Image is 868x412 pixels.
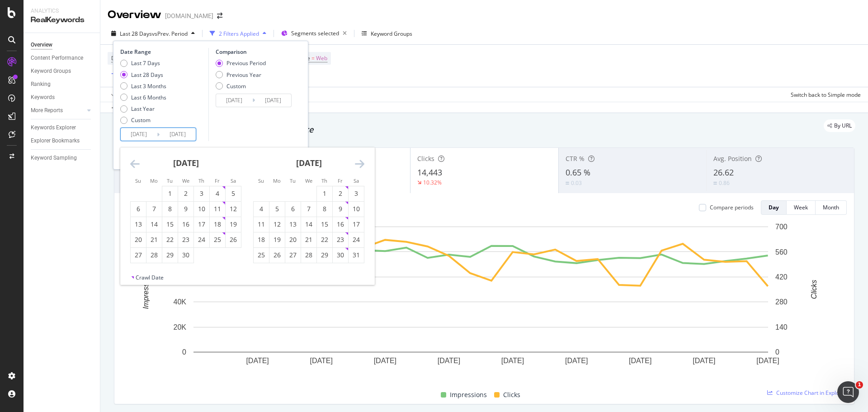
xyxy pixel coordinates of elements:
[333,247,349,263] td: Choose Friday, May 30, 2025 as your check-in date. It’s available.
[160,128,196,141] input: End Date
[194,232,210,247] td: Choose Thursday, April 24, 2025 as your check-in date. It’s available.
[349,251,364,260] div: 31
[210,220,225,229] div: 18
[162,251,178,260] div: 29
[131,217,146,232] td: Choose Sunday, April 13, 2025 as your check-in date. It’s available.
[226,59,266,67] div: Previous Period
[31,53,94,63] a: Content Performance
[210,204,225,213] div: 11
[131,94,166,101] div: Last 6 Months
[254,251,269,260] div: 25
[131,235,146,244] div: 20
[317,251,332,260] div: 29
[358,26,416,41] button: Keyword Groups
[178,235,193,244] div: 23
[108,87,134,102] button: Apply
[317,186,333,201] td: Choose Thursday, May 1, 2025 as your check-in date. It’s available.
[120,105,166,113] div: Last Year
[317,235,332,244] div: 22
[333,201,349,217] td: Choose Friday, May 9, 2025 as your check-in date. It’s available.
[565,357,588,365] text: [DATE]
[174,298,187,306] text: 40K
[215,177,220,184] small: Fr
[194,220,209,229] div: 17
[775,348,779,356] text: 0
[767,389,847,397] a: Customize Chart in Explorer
[31,153,94,163] a: Keyword Sampling
[120,94,166,101] div: Last 6 Months
[317,201,333,217] td: Choose Thursday, May 8, 2025 as your check-in date. It’s available.
[423,179,442,186] div: 10.32%
[226,235,241,244] div: 26
[311,54,315,62] span: =
[417,167,442,178] span: 14,443
[198,177,204,184] small: Th
[333,186,349,201] td: Choose Friday, May 2, 2025 as your check-in date. It’s available.
[349,186,364,201] td: Choose Saturday, May 3, 2025 as your check-in date. It’s available.
[226,189,241,198] div: 5
[131,71,163,79] div: Last 28 Days
[501,357,524,365] text: [DATE]
[333,235,348,244] div: 23
[291,29,339,37] span: Segments selected
[301,235,316,244] div: 21
[713,167,734,178] span: 26.62
[333,217,349,232] td: Choose Friday, May 16, 2025 as your check-in date. It’s available.
[31,80,51,89] div: Ranking
[285,251,301,260] div: 27
[210,235,225,244] div: 25
[269,251,285,260] div: 26
[122,222,840,379] svg: A chart.
[31,136,94,146] a: Explorer Bookmarks
[713,182,717,185] img: Equal
[217,13,222,19] div: arrow-right-arrow-left
[131,59,160,67] div: Last 7 Days
[301,232,317,247] td: Choose Wednesday, May 21, 2025 as your check-in date. It’s available.
[178,217,194,232] td: Choose Wednesday, April 16, 2025 as your check-in date. It’s available.
[136,274,164,281] div: Crawl Date
[254,247,269,263] td: Choose Sunday, May 25, 2025 as your check-in date. It’s available.
[226,82,246,90] div: Custom
[354,177,359,184] small: Sa
[120,82,166,90] div: Last 3 Months
[178,189,193,198] div: 2
[338,177,343,184] small: Fr
[317,220,332,229] div: 15
[210,186,226,201] td: Choose Friday, April 4, 2025 as your check-in date. It’s available.
[216,94,252,107] input: Start Date
[31,80,94,89] a: Ranking
[226,220,241,229] div: 19
[566,167,590,178] span: 0.65 %
[146,251,162,260] div: 28
[761,200,787,215] button: Day
[776,389,847,397] span: Customize Chart in Explorer
[226,201,241,217] td: Choose Saturday, April 12, 2025 as your check-in date. It’s available.
[216,82,266,90] div: Custom
[31,15,93,25] div: RealKeywords
[856,381,863,388] span: 1
[285,201,301,217] td: Choose Tuesday, May 6, 2025 as your check-in date. It’s available.
[31,106,63,115] div: More Reports
[775,223,788,231] text: 700
[269,235,285,244] div: 19
[146,247,162,263] td: Choose Monday, April 28, 2025 as your check-in date. It’s available.
[285,220,301,229] div: 13
[823,204,839,211] div: Month
[216,71,266,79] div: Previous Year
[135,177,141,184] small: Su
[131,251,146,260] div: 27
[146,204,162,213] div: 7
[162,232,178,247] td: Choose Tuesday, April 22, 2025 as your check-in date. It’s available.
[285,247,301,263] td: Choose Tuesday, May 27, 2025 as your check-in date. It’s available.
[120,147,374,274] div: Calendar
[120,71,166,79] div: Last 28 Days
[349,217,364,232] td: Choose Saturday, May 17, 2025 as your check-in date. It’s available.
[775,298,788,306] text: 280
[254,232,269,247] td: Choose Sunday, May 18, 2025 as your check-in date. It’s available.
[167,177,173,184] small: Tu
[31,40,52,50] div: Overview
[31,66,94,76] a: Keyword Groups
[173,157,199,168] strong: [DATE]
[31,66,71,76] div: Keyword Groups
